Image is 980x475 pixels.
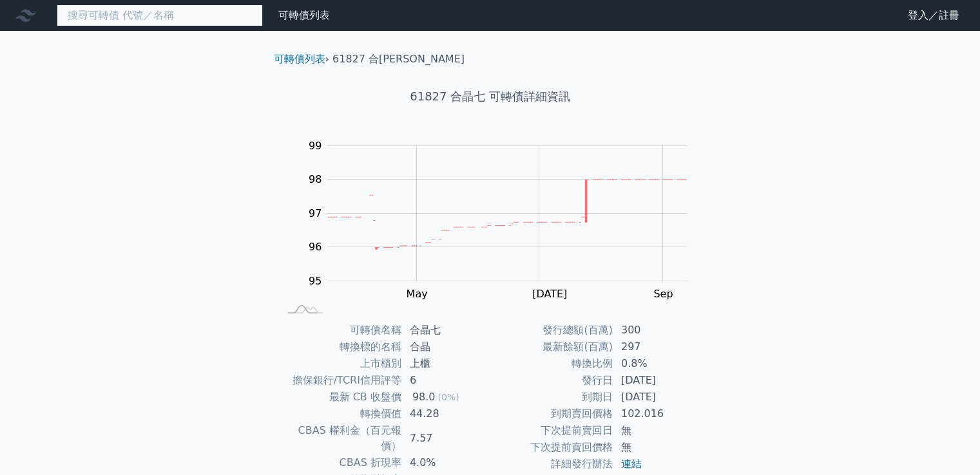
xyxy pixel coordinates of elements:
[613,389,702,405] td: [DATE]
[402,322,490,339] td: 合晶七
[274,53,325,65] a: 可轉債列表
[621,458,642,470] a: 連結
[490,322,613,339] td: 發行總額(百萬)
[279,454,402,471] td: CBAS 折現率
[309,207,322,219] tspan: 97
[279,322,402,339] td: 可轉債名稱
[279,422,402,454] td: CBAS 權利金（百元報價）
[327,180,686,250] g: Series
[490,372,613,389] td: 發行日
[490,439,613,456] td: 下次提前賣回價格
[613,322,702,339] td: 300
[402,422,490,454] td: 7.57
[613,422,702,439] td: 無
[309,140,322,152] tspan: 99
[490,389,613,405] td: 到期日
[613,405,702,422] td: 102.016
[309,173,322,185] tspan: 98
[278,9,330,21] a: 可轉債列表
[613,339,702,355] td: 297
[264,88,717,106] h1: 61827 合晶七 可轉債詳細資訊
[490,355,613,372] td: 轉換比例
[613,439,702,456] td: 無
[279,405,402,422] td: 轉換價值
[490,422,613,439] td: 下次提前賣回日
[309,275,322,287] tspan: 95
[293,140,706,300] g: Chart
[274,51,329,67] li: ›
[490,339,613,355] td: 最新餘額(百萬)
[279,389,402,405] td: 最新 CB 收盤價
[410,389,438,405] div: 98.0
[402,372,490,389] td: 6
[402,405,490,422] td: 44.28
[402,454,490,471] td: 4.0%
[653,288,673,300] tspan: Sep
[309,241,322,253] tspan: 96
[490,456,613,472] td: 詳細發行辦法
[613,355,702,372] td: 0.8%
[490,405,613,422] td: 到期賣回價格
[332,51,465,67] li: 61827 合[PERSON_NAME]
[437,392,459,402] span: (0%)
[279,355,402,372] td: 上市櫃別
[279,372,402,389] td: 擔保銀行/TCRI信用評等
[898,5,970,26] a: 登入／註冊
[402,355,490,372] td: 上櫃
[532,288,567,300] tspan: [DATE]
[279,339,402,355] td: 轉換標的名稱
[406,288,427,300] tspan: May
[57,5,263,26] input: 搜尋可轉債 代號／名稱
[613,372,702,389] td: [DATE]
[402,339,490,355] td: 合晶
